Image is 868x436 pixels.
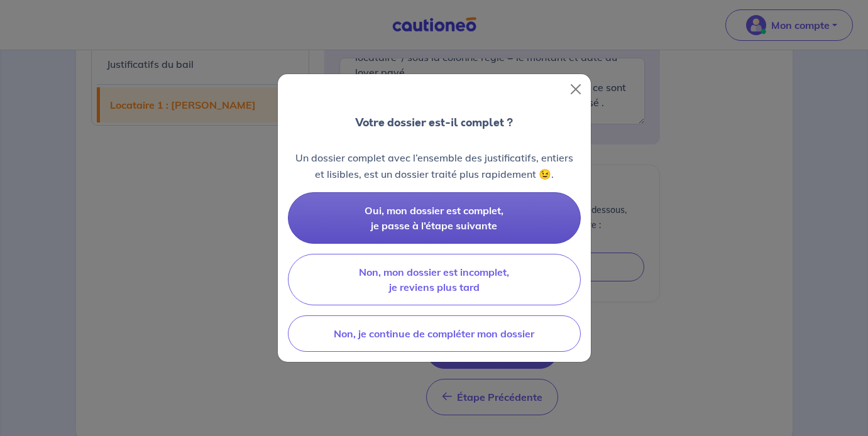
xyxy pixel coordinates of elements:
[365,204,503,232] span: Oui, mon dossier est complet, je passe à l’étape suivante
[288,254,581,305] button: Non, mon dossier est incomplet, je reviens plus tard
[334,327,534,340] span: Non, je continue de compléter mon dossier
[288,315,581,352] button: Non, je continue de compléter mon dossier
[288,150,581,182] p: Un dossier complet avec l’ensemble des justificatifs, entiers et lisibles, est un dossier traité ...
[355,114,513,131] p: Votre dossier est-il complet ?
[288,192,581,244] button: Oui, mon dossier est complet, je passe à l’étape suivante
[566,79,586,99] button: Close
[359,266,509,293] span: Non, mon dossier est incomplet, je reviens plus tard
